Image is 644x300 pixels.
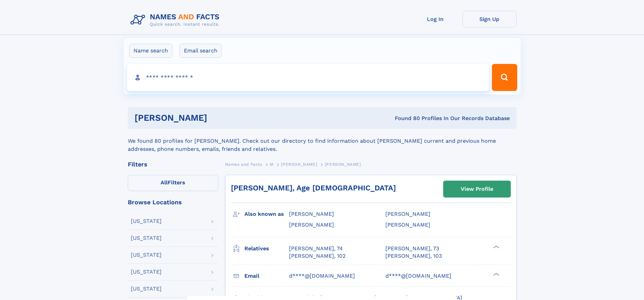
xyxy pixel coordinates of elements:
div: Filters [128,161,218,167]
a: Log In [408,11,462,27]
button: Search Button [492,64,517,91]
a: [PERSON_NAME] [281,160,317,168]
span: [PERSON_NAME] [281,162,317,167]
div: Found 80 Profiles In Our Records Database [301,115,510,122]
a: [PERSON_NAME], Age [DEMOGRAPHIC_DATA] [231,184,396,192]
div: ❯ [492,245,500,249]
img: Logo Names and Facts [128,11,225,29]
a: [PERSON_NAME], 102 [289,252,345,260]
h3: Email [244,270,289,282]
a: Names and Facts [225,160,262,168]
h3: Also known as [244,208,289,220]
span: [PERSON_NAME] [289,211,334,217]
div: [US_STATE] [131,269,162,275]
span: [PERSON_NAME] [385,222,430,228]
div: ❯ [492,272,500,276]
div: [US_STATE] [131,252,162,258]
div: [US_STATE] [131,286,162,292]
a: [PERSON_NAME], 103 [385,252,442,260]
input: search input [127,64,489,91]
h1: [PERSON_NAME] [135,114,301,122]
a: Sign Up [462,11,517,27]
label: Email search [180,44,222,58]
a: [PERSON_NAME], 73 [385,245,439,252]
span: [PERSON_NAME] [325,162,361,167]
a: [PERSON_NAME], 74 [289,245,343,252]
label: Name search [129,44,172,58]
div: Browse Locations [128,199,218,205]
span: All [161,179,168,186]
label: Filters [128,175,218,191]
span: [PERSON_NAME] [385,211,430,217]
div: We found 80 profiles for [PERSON_NAME]. Check out our directory to find information about [PERSON... [128,129,517,153]
a: View Profile [444,181,510,197]
div: [US_STATE] [131,218,162,224]
div: View Profile [461,181,493,197]
a: M [270,160,273,168]
span: M [270,162,273,167]
h3: Relatives [244,243,289,254]
div: [US_STATE] [131,235,162,241]
span: [PERSON_NAME] [289,222,334,228]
